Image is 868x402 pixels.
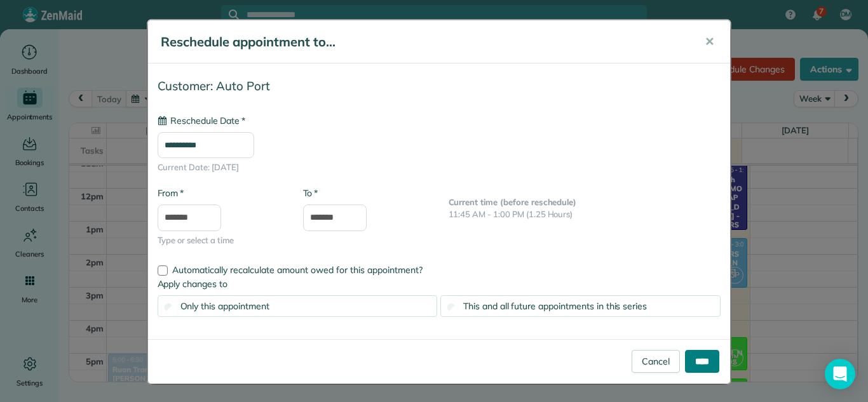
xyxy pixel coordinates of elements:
p: 11:45 AM - 1:00 PM (1.25 Hours) [449,208,721,221]
label: From [158,187,184,199]
span: Type or select a time [158,234,284,247]
label: To [303,187,318,199]
span: This and all future appointments in this series [463,300,647,312]
b: Current time (before reschedule) [449,197,577,207]
input: This and all future appointments in this series [447,304,456,312]
label: Apply changes to [158,278,721,290]
span: Current Date: [DATE] [158,161,721,174]
h4: Customer: Auto Port [158,79,721,93]
a: Cancel [632,350,680,373]
span: Only this appointment [180,300,269,312]
span: ✕ [705,34,714,49]
div: Open Intercom Messenger [825,359,855,389]
h5: Reschedule appointment to... [161,33,687,51]
span: Automatically recalculate amount owed for this appointment? [172,264,423,276]
label: Reschedule Date [158,114,245,127]
input: Only this appointment [164,304,172,312]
